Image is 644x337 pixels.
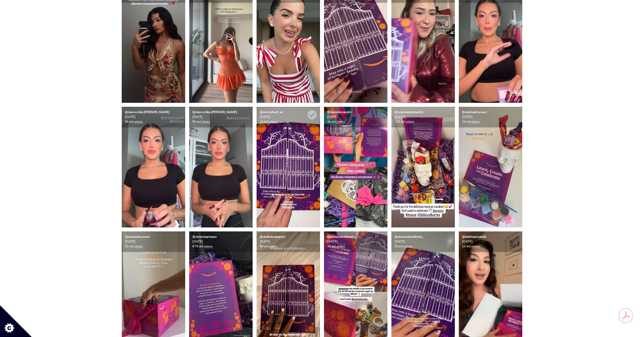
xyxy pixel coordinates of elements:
a: views [337,244,345,248]
a: @andreatnunezz [125,235,150,239]
div: [DATE] 1k est. [459,231,522,252]
div: [DATE] 5k est. [189,107,253,127]
a: @sophiatalamas24 [395,110,423,114]
a: @kathleensaraiii [462,235,486,239]
a: @nicoleholt_ac [260,110,283,114]
a: @elmundodeberly_ [395,235,424,239]
a: views [202,119,210,124]
div: [DATE] 5k est. [122,107,185,127]
a: views [134,244,143,248]
a: views [471,244,480,248]
a: @victoriaarreaza [192,235,217,239]
a: views [337,119,345,124]
div: [DATE] 1k est. [122,231,185,252]
a: views [269,119,278,124]
a: @andreinaespino [260,235,286,239]
div: [DATE] 3k est. [391,231,455,252]
a: @andreatnunezz [462,110,487,114]
a: @elmundodeberly_ [327,235,356,239]
div: [DATE] 4k est. [324,107,387,127]
a: views [134,119,143,124]
a: views [404,244,412,248]
div: [DATE] 8k est. [257,231,320,252]
div: [DATE] 876 est. [189,231,253,252]
div: [DATE] 13k est. [391,107,455,127]
a: @dance.like.[PERSON_NAME] [192,110,237,114]
a: views [204,244,213,248]
div: [DATE] 3k est. [324,231,387,252]
a: @dance.like.[PERSON_NAME] [125,110,170,114]
div: [DATE] 1k est. [257,107,320,127]
a: @danimonacelli [327,110,351,114]
a: views [471,119,480,124]
a: views [269,244,278,248]
a: views [406,119,414,124]
div: [DATE] 1k est. [459,107,522,127]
